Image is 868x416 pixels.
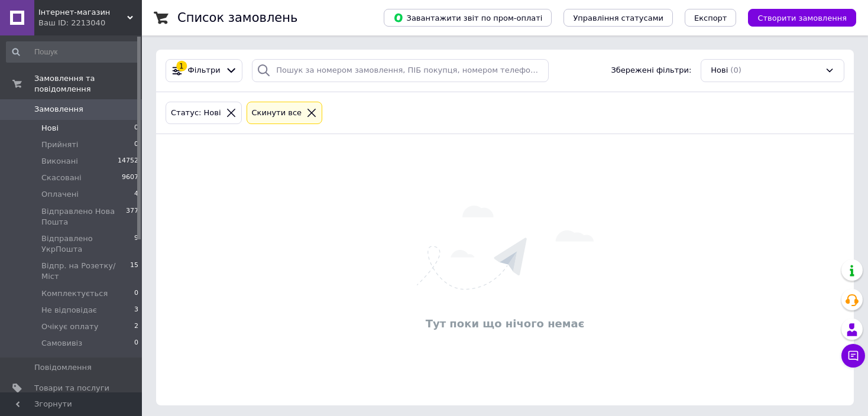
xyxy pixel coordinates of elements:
span: Нові [711,65,728,76]
span: Нові [41,123,59,134]
span: Комплектується [41,288,108,299]
button: Управління статусами [563,9,673,27]
span: Фільтри [188,65,221,76]
span: 0 [134,338,138,349]
span: 15 [130,261,138,282]
span: Відпр. на Розетку/Міст [41,261,130,282]
div: Тут поки що нічого немає [162,316,848,331]
span: Відправлено УкрПошта [41,233,134,255]
span: Завантажити звіт по пром-оплаті [393,12,542,23]
a: Створити замовлення [736,13,856,22]
span: Не відповідає [41,305,97,316]
span: Створити замовлення [757,14,847,22]
span: 0 [134,288,138,299]
button: Створити замовлення [748,9,856,27]
button: Чат з покупцем [841,344,865,368]
span: Товари та послуги [34,383,109,394]
span: Замовлення [34,104,83,115]
span: 3 [134,305,138,316]
span: Замовлення та повідомлення [34,73,142,95]
span: 0 [134,139,138,150]
span: Експорт [694,14,727,22]
span: 14752 [118,156,138,167]
span: Оплачені [41,189,79,200]
span: Скасовані [41,173,82,183]
span: Повідомлення [34,362,92,373]
span: (0) [730,66,741,74]
span: Управління статусами [573,14,663,22]
div: Cкинути все [250,107,305,119]
span: 377 [126,206,138,227]
span: Інтернет-магазин [38,7,127,18]
div: 1 [176,61,187,71]
button: Завантажити звіт по пром-оплаті [384,9,552,27]
span: Самовивіз [41,338,82,349]
span: 9607 [122,173,138,183]
button: Експорт [685,9,737,27]
input: Пошук за номером замовлення, ПІБ покупця, номером телефону, Email, номером накладної [252,59,548,82]
span: Виконані [41,156,78,167]
div: Статус: Нові [169,107,224,119]
span: 0 [134,123,138,134]
span: Очікує оплату [41,321,98,332]
span: Збережені фільтри: [611,65,691,76]
span: 4 [134,189,138,200]
span: 9 [134,233,138,255]
h1: Список замовлень [177,11,297,25]
span: Відправлено Нова Пошта [41,206,126,227]
span: 2 [134,321,138,332]
input: Пошук [6,41,140,63]
span: Прийняті [41,139,78,150]
div: Ваш ID: 2213040 [38,18,142,28]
